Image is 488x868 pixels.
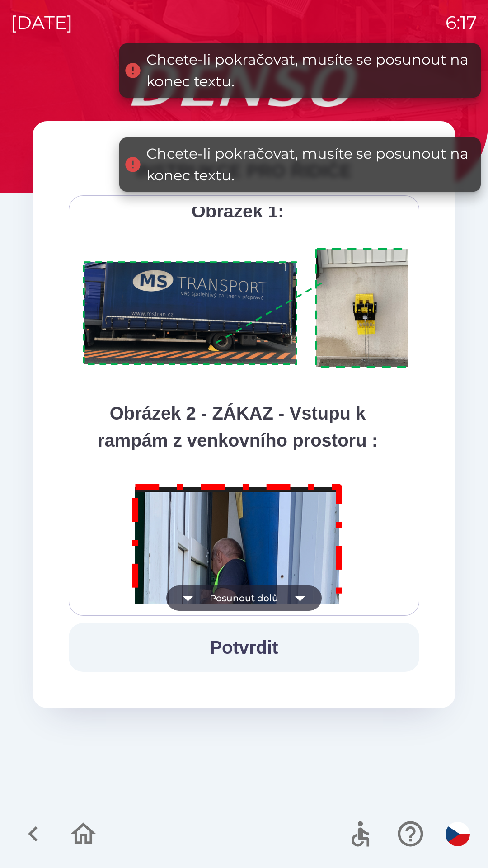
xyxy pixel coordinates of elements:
[446,822,470,846] img: cs flag
[146,143,472,186] div: Chcete-li pokračovat, musíte se posunout na konec textu.
[80,243,431,374] img: A1ym8hFSA0ukAAAAAElFTkSuQmCC
[69,157,419,184] div: INSTRUKCE PRO ŘIDIČE
[33,63,455,107] img: Logo
[98,403,378,450] strong: Obrázek 2 - ZÁKAZ - Vstupu k rampám z venkovního prostoru :
[122,472,353,804] img: M8MNayrTL6gAAAABJRU5ErkJggg==
[69,623,419,672] button: Potvrdit
[446,9,477,36] p: 6:17
[192,201,284,221] strong: Obrázek 1:
[11,9,73,36] p: [DATE]
[146,49,472,92] div: Chcete-li pokračovat, musíte se posunout na konec textu.
[166,585,322,611] button: Posunout dolů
